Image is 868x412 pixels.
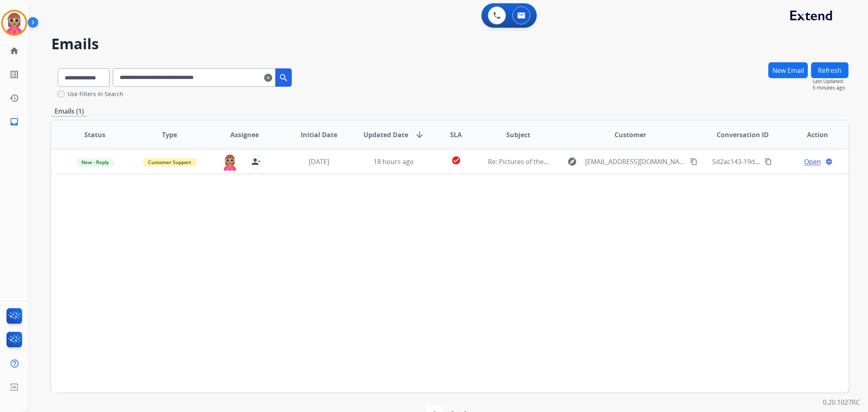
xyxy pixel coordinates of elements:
mat-icon: check_circle [451,156,461,165]
th: Action [774,121,848,149]
span: New - Reply [77,158,114,167]
span: Re: Pictures of the remaining claim balance [488,157,620,166]
img: agent-avatar [222,153,238,171]
p: Emails (1) [51,106,87,116]
mat-icon: content_copy [690,158,697,165]
mat-icon: explore [567,157,577,167]
span: Subject [506,130,530,140]
mat-icon: language [825,158,833,165]
button: Refresh [811,62,848,78]
h2: Emails [51,36,848,52]
span: 5d2ac143-19d7-4bc7-b247-2da6873cf7f3 [712,157,835,166]
mat-icon: inbox [9,117,19,127]
mat-icon: content_copy [765,158,772,165]
span: Updated Date [363,130,408,140]
mat-icon: search [279,73,289,83]
mat-icon: arrow_downward [415,130,424,140]
mat-icon: list_alt [9,70,19,79]
span: 5 minutes ago [813,85,848,91]
img: avatar [3,11,26,34]
span: SLA [450,130,462,140]
span: [EMAIL_ADDRESS][DOMAIN_NAME] [585,157,685,167]
span: Initial Date [301,130,337,140]
mat-icon: home [9,46,19,56]
span: Last Updated: [813,78,848,85]
span: 18 hours ago [374,157,414,166]
span: Type [162,130,177,140]
span: Customer [614,130,646,140]
span: [DATE] [309,157,329,166]
span: Customer Support [143,158,196,167]
mat-icon: person_remove [251,157,261,167]
mat-icon: clear [264,73,272,83]
mat-icon: history [9,93,19,103]
span: Conversation ID [717,130,769,140]
p: 0.20.1027RC [823,397,860,407]
label: Use Filters In Search [68,90,123,98]
span: Status [84,130,105,140]
button: New Email [768,62,808,78]
span: Open [804,157,821,167]
span: Assignee [230,130,259,140]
